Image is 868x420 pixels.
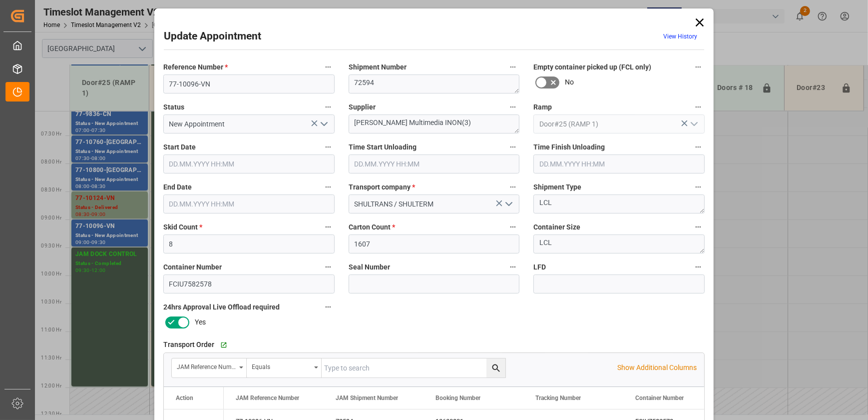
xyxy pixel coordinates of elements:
button: open menu [172,358,247,377]
a: View History [663,33,697,40]
input: Type to search/select [533,114,705,133]
button: Status [322,100,335,113]
div: JAM Reference Number [177,360,236,371]
span: Transport company [349,182,415,192]
input: DD.MM.YYYY HH:MM [349,154,520,173]
span: No [565,77,574,87]
button: open menu [316,116,331,132]
h2: Update Appointment [164,28,261,44]
span: Carton Count [349,222,395,232]
span: LFD [533,262,546,272]
span: Skid Count [163,222,202,232]
textarea: LCL [533,234,705,253]
span: Container Size [533,222,580,232]
textarea: 72594 [349,74,520,93]
div: Action [176,394,193,401]
button: Reference Number * [322,60,335,73]
button: Shipment Number [506,60,519,73]
input: Type to search [322,358,505,377]
span: Transport Order [163,339,214,350]
span: Empty container picked up (FCL only) [533,62,651,72]
button: open menu [501,196,516,212]
button: Skid Count * [322,220,335,233]
div: Equals [252,360,311,371]
span: Reference Number [163,62,228,72]
span: Time Finish Unloading [533,142,605,152]
span: Start Date [163,142,196,152]
button: Container Size [692,220,705,233]
span: Ramp [533,102,552,112]
textarea: [PERSON_NAME] Multimedia INON(3) [349,114,520,133]
span: Seal Number [349,262,390,272]
button: LFD [692,260,705,273]
button: open menu [247,358,322,377]
button: End Date [322,180,335,193]
span: Supplier [349,102,376,112]
span: JAM Shipment Number [336,394,398,401]
button: Carton Count * [506,220,519,233]
span: Booking Number [435,394,480,401]
input: DD.MM.YYYY HH:MM [533,154,705,173]
span: JAM Reference Number [236,394,299,401]
button: 24hrs Approval Live Offload required [322,300,335,313]
span: Container Number [635,394,684,401]
input: DD.MM.YYYY HH:MM [163,154,335,173]
p: Show Additional Columns [617,362,697,373]
button: Time Finish Unloading [692,140,705,153]
button: Ramp [692,100,705,113]
span: Shipment Number [349,62,407,72]
span: Container Number [163,262,222,272]
span: Shipment Type [533,182,581,192]
button: open menu [686,116,701,132]
input: Type to search/select [163,114,335,133]
button: Start Date [322,140,335,153]
button: Time Start Unloading [506,140,519,153]
button: Transport company * [506,180,519,193]
button: Container Number [322,260,335,273]
textarea: LCL [533,194,705,213]
input: DD.MM.YYYY HH:MM [163,194,335,213]
span: Yes [195,317,206,327]
span: Status [163,102,184,112]
span: Tracking Number [535,394,581,401]
span: End Date [163,182,192,192]
button: search button [486,358,505,377]
span: 24hrs Approval Live Offload required [163,302,280,312]
button: Seal Number [506,260,519,273]
button: Supplier [506,100,519,113]
button: Shipment Type [692,180,705,193]
button: Empty container picked up (FCL only) [692,60,705,73]
span: Time Start Unloading [349,142,417,152]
